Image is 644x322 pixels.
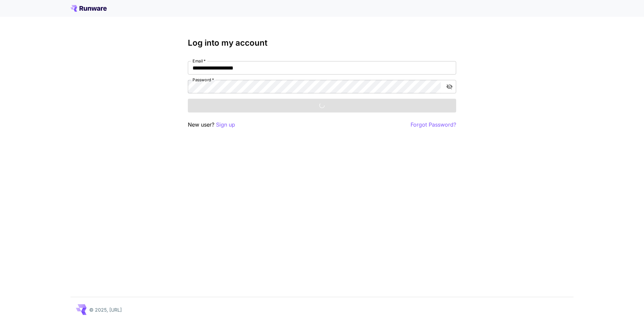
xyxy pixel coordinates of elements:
button: Forgot Password? [411,121,456,129]
p: New user? [188,121,235,129]
button: Sign up [216,121,235,129]
h3: Log into my account [188,38,456,48]
label: Password [193,77,214,83]
p: © 2025, [URL] [89,306,122,313]
label: Email [193,58,206,64]
button: toggle password visibility [443,81,455,93]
